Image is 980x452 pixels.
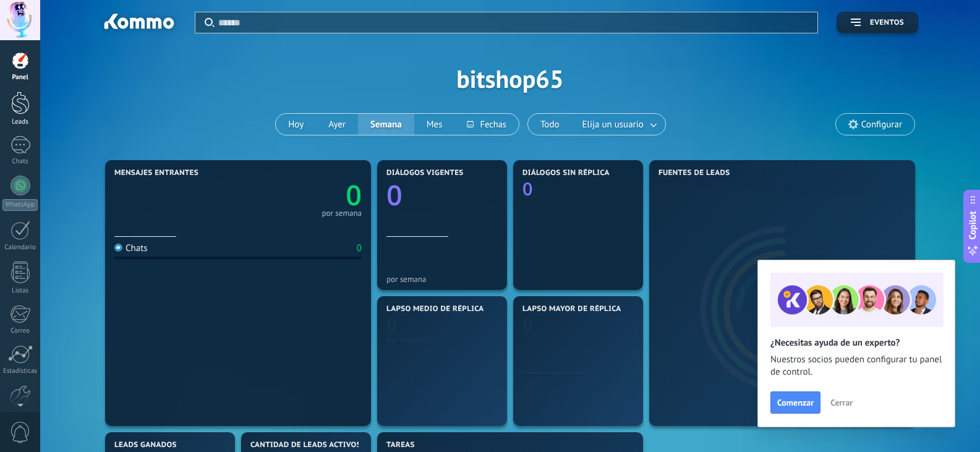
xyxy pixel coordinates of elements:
button: Cerrar [825,393,858,412]
div: Listas [2,287,38,295]
a: 0 [238,176,362,214]
span: Cerrar [830,398,853,407]
h2: ¿Necesitas ayuda de un experto? [770,337,942,349]
text: 0 [522,313,533,337]
div: Estadísticas [2,367,38,375]
span: Elija un usuario [580,116,646,133]
span: Comenzar [777,398,814,407]
div: Chats [2,158,38,166]
div: WhatsApp [2,199,38,211]
span: Configurar [861,119,902,130]
button: Comenzar [770,391,820,414]
span: Lapso mayor de réplica [522,305,621,313]
button: Mes [414,114,455,135]
text: 0 [386,176,403,214]
div: Panel [2,74,38,82]
span: Diálogos sin réplica [522,169,610,177]
span: Leads ganados [114,441,177,450]
text: 0 [386,313,397,337]
button: Elija un usuario [572,114,665,135]
div: Leads [2,118,38,126]
span: Lapso medio de réplica [386,305,484,313]
text: 0 [346,176,362,214]
button: Ayer [316,114,358,135]
button: Fechas [454,114,518,135]
div: 0 [357,242,362,254]
span: Eventos [870,19,904,27]
button: Semana [358,114,414,135]
div: Calendario [2,244,38,252]
button: Hoy [276,114,316,135]
div: Correo [2,327,38,335]
span: Tareas [386,441,415,450]
img: Chats [114,244,122,252]
span: Fuentes de leads [658,169,730,177]
div: por semana [386,275,498,284]
div: por semana [386,335,498,344]
text: 0 [522,177,533,201]
span: Diálogos vigentes [386,169,464,177]
span: Nuestros socios pueden configurar tu panel de control. [770,354,942,378]
div: por semana [322,210,362,216]
span: Copilot [966,211,979,239]
span: Cantidad de leads activos [250,441,361,450]
div: Chats [114,242,148,254]
span: Mensajes entrantes [114,169,198,177]
button: Eventos [837,12,918,33]
button: Todo [528,114,572,135]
